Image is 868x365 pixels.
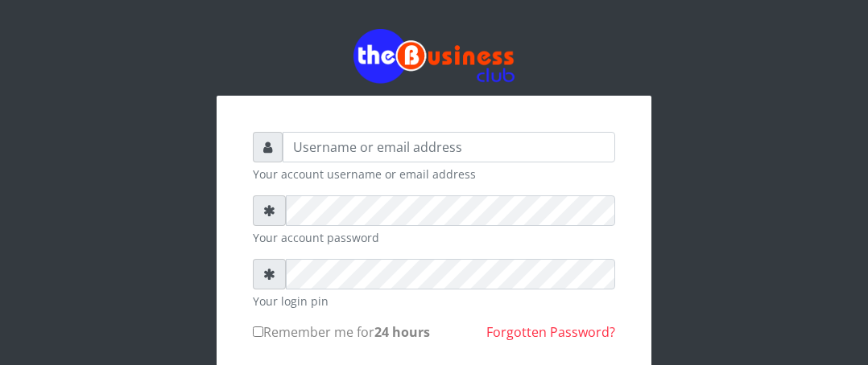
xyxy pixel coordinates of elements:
[283,132,615,162] input: Username or email address
[486,323,615,341] a: Forgotten Password?
[253,293,615,310] small: Your login pin
[253,166,615,182] small: Your account username or email address
[253,229,615,246] small: Your account password
[374,323,430,341] b: 24 hours
[253,326,263,337] input: Remember me for24 hours
[253,322,430,342] label: Remember me for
